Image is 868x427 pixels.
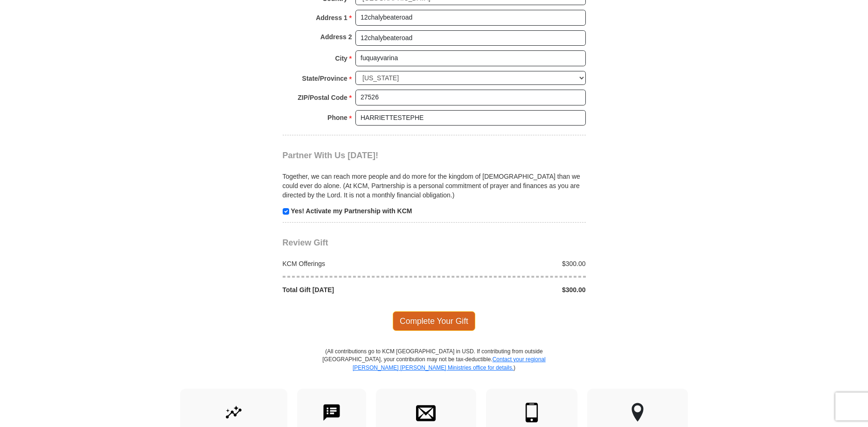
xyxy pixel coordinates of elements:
[522,403,542,422] img: mobile.svg
[393,311,475,331] span: Complete Your Gift
[283,151,379,160] span: Partner With Us [DATE]!
[291,207,412,215] strong: Yes! Activate my Partnership with KCM
[224,403,243,422] img: give-by-stock.svg
[353,356,546,371] a: Contact your regional [PERSON_NAME] [PERSON_NAME] Ministries office for details.
[322,348,546,388] p: (All contributions go to KCM [GEOGRAPHIC_DATA] in USD. If contributing from outside [GEOGRAPHIC_D...
[283,172,586,200] p: Together, we can reach more people and do more for the kingdom of [DEMOGRAPHIC_DATA] than we coul...
[416,403,436,422] img: envelope.svg
[302,72,347,85] strong: State/Province
[320,30,352,43] strong: Address 2
[327,111,347,124] strong: Phone
[335,52,347,65] strong: City
[278,285,434,294] div: Total Gift [DATE]
[283,238,328,247] span: Review Gift
[434,285,591,294] div: $300.00
[298,91,347,104] strong: ZIP/Postal Code
[434,259,591,268] div: $300.00
[322,403,341,422] img: text-to-give.svg
[278,259,434,268] div: KCM Offerings
[631,403,644,422] img: other-region
[316,11,347,24] strong: Address 1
